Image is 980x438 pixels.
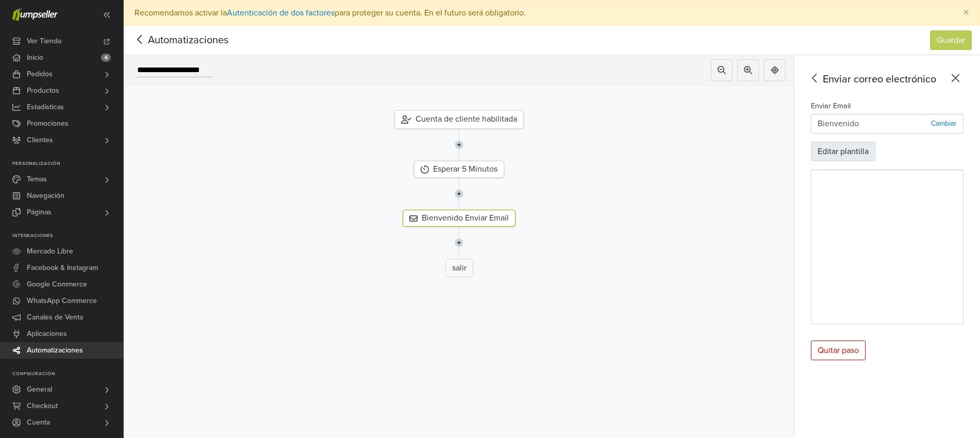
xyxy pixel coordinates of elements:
span: Automatizaciones [27,342,83,359]
span: Canales de Venta [27,309,83,326]
span: Promociones [27,115,69,132]
span: Páginas [27,204,52,221]
span: Cuenta [27,414,50,431]
img: line-7960e5f4d2b50ad2986e.svg [455,178,463,210]
div: Bienvenido Enviar Email [403,210,516,227]
p: Personalización [12,161,123,167]
span: Google Commerce [27,276,87,293]
div: Quitar paso [811,341,866,360]
iframe: Bienvenido [811,170,963,324]
span: Automatizaciones [132,32,212,48]
div: Enviar correo electrónico [807,72,964,87]
span: Ver Tienda [27,33,61,49]
div: Esperar 5 Minutos [414,161,504,178]
img: line-7960e5f4d2b50ad2986e.svg [455,227,463,259]
span: Pedidos [27,66,53,82]
button: Editar plantilla [811,142,875,161]
span: General [27,381,52,398]
span: Productos [27,82,59,99]
p: Cambiar [931,118,957,129]
span: × [963,5,969,20]
span: WhatsApp Commerce [27,293,97,309]
span: Facebook & Instagram [27,260,98,276]
span: Clientes [27,132,53,148]
button: Guardar [930,30,972,50]
a: Autenticación de dos factores [227,8,335,18]
button: Close [953,1,979,25]
p: Integraciones [12,233,123,239]
label: Enviar Email [811,100,851,112]
div: salir [445,259,473,277]
span: Inicio [27,49,43,66]
div: Cuenta de cliente habilitada [394,110,524,129]
span: Checkout [27,398,58,414]
span: 6 [101,54,111,62]
span: Temas [27,171,47,188]
span: Mercado Libre [27,243,73,260]
p: Configuración [12,371,123,377]
span: Aplicaciones [27,326,67,342]
span: Navegación [27,188,64,204]
img: line-7960e5f4d2b50ad2986e.svg [455,129,463,161]
p: Bienvenido [818,117,859,130]
span: Estadísticas [27,99,64,115]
